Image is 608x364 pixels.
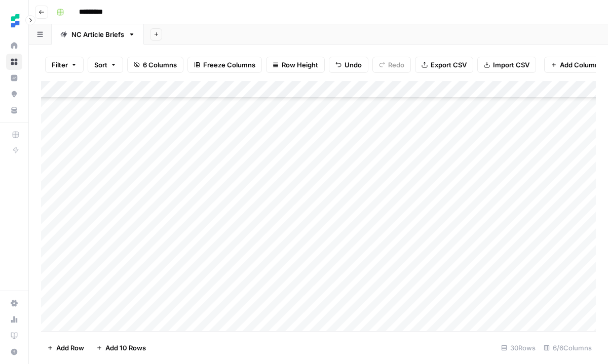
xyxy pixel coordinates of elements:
div: 30 Rows [497,340,540,356]
span: Import CSV [493,60,529,70]
button: Import CSV [477,57,536,73]
div: NC Article Briefs [71,29,124,39]
span: Add 10 Rows [105,343,146,353]
a: NC Article Briefs [52,24,144,45]
button: Add Column [544,57,605,73]
button: Help + Support [6,344,22,360]
span: Freeze Columns [203,60,255,70]
button: Row Height [266,57,325,73]
span: Export CSV [431,60,467,70]
a: Insights [6,70,22,86]
button: Redo [372,57,411,73]
button: Export CSV [415,57,473,73]
span: Add Column [560,60,599,70]
a: Opportunities [6,86,22,102]
span: 6 Columns [143,60,177,70]
button: Undo [329,57,368,73]
a: Browse [6,54,22,70]
a: Settings [6,295,22,311]
button: Add 10 Rows [90,340,152,356]
span: Undo [345,60,362,70]
a: Home [6,37,22,54]
button: Freeze Columns [187,57,262,73]
span: Redo [388,60,404,70]
a: Learning Hub [6,328,22,344]
span: Filter [52,60,68,70]
span: Add Row [56,343,84,353]
img: Ten Speed Logo [6,12,24,30]
button: Sort [88,57,123,73]
a: Your Data [6,102,22,118]
span: Row Height [282,60,318,70]
button: Filter [45,57,84,73]
button: 6 Columns [127,57,183,73]
div: 6/6 Columns [540,340,596,356]
button: Workspace: Ten Speed [6,8,22,33]
a: Usage [6,311,22,328]
span: Sort [94,60,107,70]
button: Add Row [41,340,90,356]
